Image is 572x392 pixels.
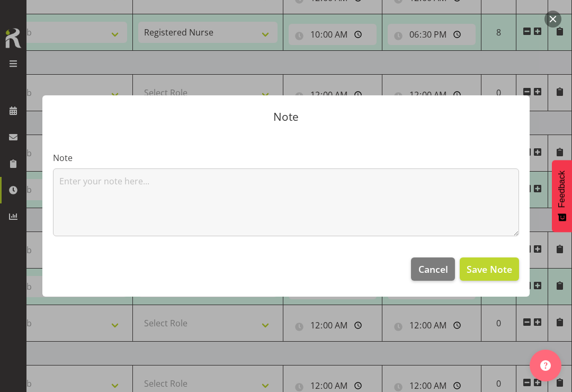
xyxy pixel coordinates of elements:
[411,257,454,281] button: Cancel
[552,160,572,232] button: Feedback - Show survey
[467,262,512,276] span: Save Note
[557,171,567,208] span: Feedback
[53,111,519,122] p: Note
[540,360,551,371] img: help-xxl-2.png
[418,262,448,276] span: Cancel
[53,152,519,164] label: Note
[460,257,519,281] button: Save Note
